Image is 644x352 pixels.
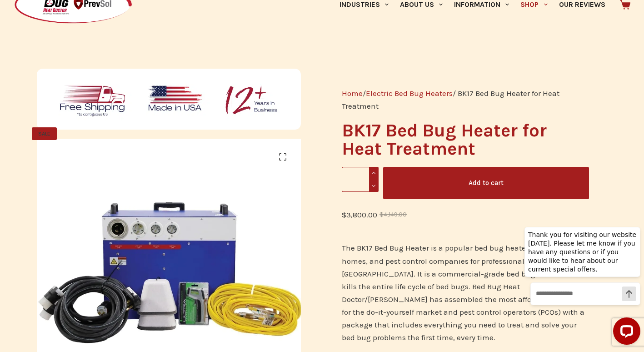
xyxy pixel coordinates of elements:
bdi: 3,800.00 [342,210,377,219]
h1: BK17 Bed Bug Heater for Heat Treatment [342,121,589,158]
bdi: 4,149.00 [379,211,407,218]
span: The BK17 Bed Bug Heater is a popular bed bug heater for apartments, homes, and pest control compa... [342,243,585,342]
span: $ [379,211,384,218]
input: Product quantity [342,167,379,192]
a: Electric Bed Bug Heaters [366,89,453,98]
nav: Breadcrumb [342,87,589,112]
span: SALE [32,127,57,140]
button: Add to cart [383,167,589,199]
iframe: LiveChat chat widget [517,219,644,352]
a: View full-screen image gallery [274,148,292,166]
a: Home [342,89,363,98]
span: $ [342,210,346,219]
